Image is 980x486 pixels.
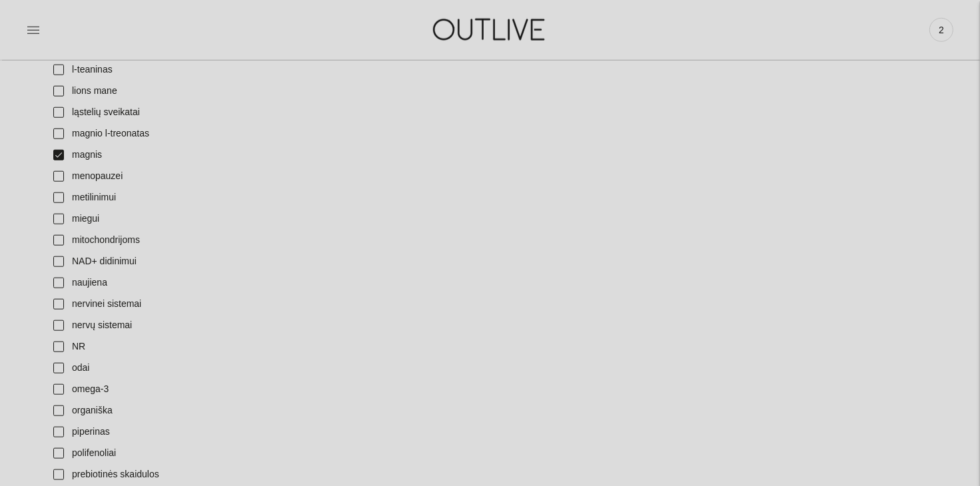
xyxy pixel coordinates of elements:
[932,21,951,39] span: 2
[45,166,214,187] a: menopauzei
[45,358,214,379] a: odai
[45,336,214,358] a: NR
[45,400,214,421] a: organiška
[45,123,214,144] a: magnio l-treonatas
[45,208,214,230] a: miegui
[45,251,214,272] a: NAD+ didinimui
[45,294,214,315] a: nervinei sistemai
[45,421,214,443] a: piperinas
[45,144,214,166] a: magnis
[929,15,953,45] a: 2
[45,272,214,294] a: naujiena
[45,187,214,208] a: metilinimui
[45,464,214,485] a: prebiotinės skaidulos
[45,315,214,336] a: nervų sistemai
[45,443,214,464] a: polifenoliai
[407,7,574,53] img: OUTLIVE
[45,102,214,123] a: ląstelių sveikatai
[45,379,214,400] a: omega-3
[45,59,214,81] a: l-teaninas
[45,81,214,102] a: lions mane
[45,230,214,251] a: mitochondrijoms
